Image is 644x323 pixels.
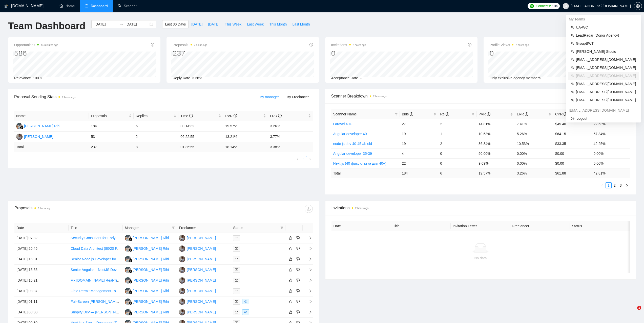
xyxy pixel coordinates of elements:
[179,288,185,294] img: PN
[571,90,574,93] span: team
[133,299,169,304] div: [PERSON_NAME] Rihi
[194,44,207,46] time: 2 hours ago
[576,57,636,62] span: [EMAIL_ADDRESS][DOMAIN_NAME]
[606,182,612,188] li: 1
[289,257,292,261] span: like
[235,311,238,314] span: mail
[125,256,131,262] img: AD
[94,21,117,27] input: Start date
[123,223,177,233] th: Manager
[333,152,372,156] a: Angular developer 35-39
[125,245,131,252] img: AD
[69,265,123,275] td: Senior Angular + NestJS Dev
[133,246,169,251] div: [PERSON_NAME] Rihi
[576,49,636,54] span: [PERSON_NAME] Studio
[295,267,301,273] button: dislike
[179,278,216,282] a: PN[PERSON_NAME]
[266,20,289,28] button: This Month
[187,309,216,315] div: [PERSON_NAME]
[189,20,205,28] button: [DATE]
[287,267,294,273] button: like
[289,310,292,314] span: like
[438,119,477,129] td: 2
[69,296,123,307] td: Full-Screen Lottie Loading Animation for React/TypeScript App
[490,48,529,58] div: 0
[71,278,194,282] a: Fix [DOMAIN_NAME] Real-Time Notifications (Laravel API + Next.js Frontend)
[634,4,642,8] a: setting
[333,132,369,136] a: Angular developer 40+
[178,121,223,132] td: 00:14:32
[576,65,636,70] span: [EMAIL_ADDRESS][DOMAIN_NAME]
[333,122,352,126] a: Laravel 40+
[179,236,216,240] a: PN[PERSON_NAME]
[179,289,216,293] a: PN[PERSON_NAME]
[296,300,300,304] span: dislike
[289,289,292,293] span: like
[305,207,313,211] span: download
[331,93,630,99] span: Scanner Breakdown
[16,134,53,138] a: PN[PERSON_NAME]
[301,156,307,162] a: 1
[179,299,216,303] a: PN[PERSON_NAME]
[187,267,216,272] div: [PERSON_NAME]
[571,50,574,53] span: team
[223,121,268,132] td: 19.57%
[187,299,216,304] div: [PERSON_NAME]
[16,124,60,128] a: AD[PERSON_NAME] Rihi
[305,310,312,314] span: right
[305,205,313,213] button: download
[4,2,8,10] img: logo
[134,121,178,132] td: 6
[289,236,292,240] span: like
[125,246,169,250] a: AD[PERSON_NAME] Rihi
[129,312,132,315] img: gigradar-bm.png
[331,76,358,80] span: Acceptance Rate
[62,96,75,99] time: 2 hours ago
[69,275,123,286] td: Fix Socket.IO Real-Time Notifications (Laravel API + Next.js Frontend)
[225,114,237,118] span: PVR
[287,235,294,241] button: like
[468,43,471,46] span: info-circle
[296,310,300,314] span: dislike
[225,21,241,27] span: This Week
[305,257,312,261] span: right
[331,48,366,58] div: 0
[270,114,282,118] span: LRR
[571,42,574,45] span: team
[205,20,222,28] button: [DATE]
[129,280,132,284] img: gigradar-bm.png
[295,277,301,283] button: dislike
[69,243,123,254] td: Cloud Data Architect (80/20 Firestore & PostgreSQL Migration, NoSQL Expertise, Consulting Role)
[125,235,131,241] img: AD
[571,117,574,120] span: logout
[269,21,287,27] span: This Month
[89,111,134,121] th: Proposals
[296,289,300,293] span: dislike
[173,42,207,48] span: Proposals
[576,73,636,79] span: [EMAIL_ADDRESS][DOMAIN_NAME]
[125,288,131,294] img: AD
[612,183,617,188] a: 2
[244,300,247,303] span: eye
[279,224,284,232] span: filter
[133,288,169,294] div: [PERSON_NAME] Rihi
[24,123,60,129] div: [PERSON_NAME] Rihi
[601,184,604,187] span: left
[289,20,313,28] button: Last Month
[308,158,311,161] span: right
[179,267,216,271] a: PN[PERSON_NAME]
[627,306,639,318] iframe: Intercom live chat
[394,110,399,118] span: filter
[208,21,219,27] span: [DATE]
[14,233,69,243] td: [DATE] 07:32
[476,119,515,129] td: 14.81%
[187,235,216,241] div: [PERSON_NAME]
[71,268,117,272] a: Senior Angular + NestJS Dev
[177,223,231,233] th: Freelancer
[179,267,185,273] img: PN
[634,2,642,10] button: setting
[71,236,163,240] a: Security Consultant for Early-Stage Tech Startup Prototype
[119,22,123,26] span: to
[180,114,193,118] span: Time
[91,4,108,8] span: Dashboard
